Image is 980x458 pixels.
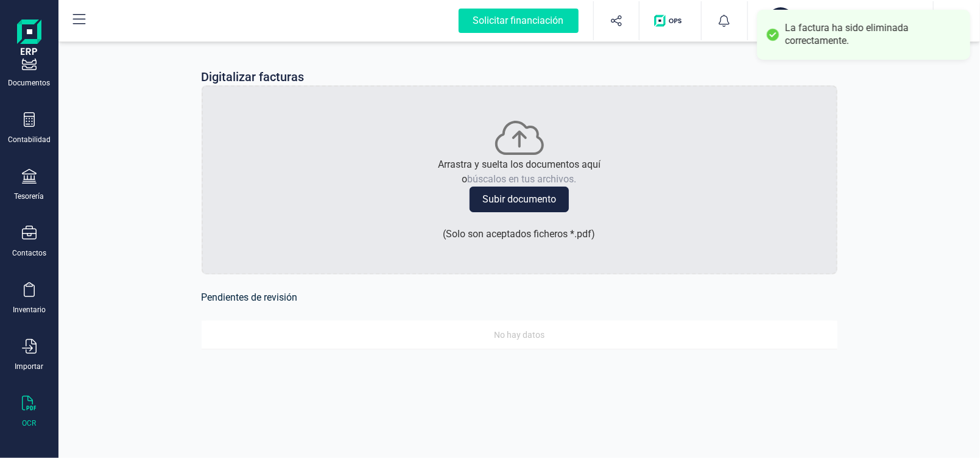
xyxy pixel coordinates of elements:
div: OCR [23,418,37,428]
button: COCOLIBRÍ EDICIONES SL[PERSON_NAME] [763,1,918,40]
div: Tesorería [15,191,44,201]
p: Digitalizar facturas [202,68,305,85]
p: ( Solo son aceptados ficheros * .pdf ) [443,227,596,242]
div: Contabilidad [8,135,51,145]
p: Arrastra y suelta los documentos aquí o [438,157,601,187]
div: Contactos [12,248,46,258]
div: No hay datos [206,328,833,342]
span: búscalos en tus archivos. [468,173,577,185]
div: CO [767,7,794,34]
img: Logo de OPS [654,15,686,27]
div: Solicitar financiación [459,9,579,33]
div: Documentos [9,78,51,88]
h6: Pendientes de revisión [202,289,837,306]
img: Logo Finanedi [17,20,41,59]
div: Inventario [13,305,46,315]
button: Solicitar financiación [444,1,593,40]
div: Arrastra y suelta los documentos aquíobúscalos en tus archivos.Subir documento(Solo son aceptados... [202,85,837,274]
button: Subir documento [470,187,569,212]
div: La factura ha sido eliminada correctamente. [785,22,961,48]
div: Importar [15,362,44,371]
button: Logo de OPS [647,1,694,40]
